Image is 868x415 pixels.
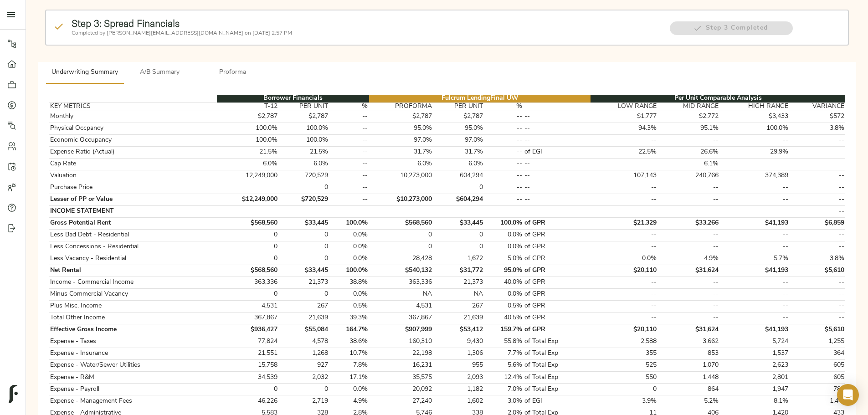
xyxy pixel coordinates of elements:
[279,253,329,265] td: 0
[217,348,279,359] td: 21,551
[279,111,329,123] td: $2,787
[329,312,369,324] td: 39.3%
[49,241,217,253] td: Less Concessions - Residential
[369,395,433,407] td: 27,240
[484,229,524,241] td: 0.0%
[329,277,369,288] td: 38.8%
[789,205,845,217] td: --
[524,229,591,241] td: of GPR
[369,288,433,300] td: NA
[49,229,217,241] td: Less Bad Debt - Residential
[279,395,329,407] td: 2,719
[49,217,217,229] td: Gross Potential Rent
[789,134,845,146] td: --
[279,277,329,288] td: 21,373
[217,146,279,158] td: 21.5%
[49,265,217,277] td: Net Rental
[524,123,591,134] td: --
[720,217,789,229] td: $41,193
[720,277,789,288] td: --
[591,102,657,111] th: LOW RANGE
[72,29,660,37] p: Completed by [PERSON_NAME][EMAIL_ADDRESS][DOMAIN_NAME] on [DATE] 2:57 PM
[279,217,329,229] td: $33,445
[369,146,433,158] td: 31.7%
[369,102,433,111] th: PROFORMA
[329,102,369,111] th: %
[484,217,524,229] td: 100.0%
[658,194,720,205] td: --
[720,241,789,253] td: --
[789,312,845,324] td: --
[789,359,845,371] td: 605
[720,146,789,158] td: 29.9%
[658,111,720,123] td: $2,772
[279,229,329,241] td: 0
[279,300,329,312] td: 267
[591,229,657,241] td: --
[789,241,845,253] td: --
[789,182,845,194] td: --
[329,324,369,336] td: 164.7%
[49,312,217,324] td: Total Other Income
[433,277,484,288] td: 21,373
[658,253,720,265] td: 4.9%
[217,336,279,348] td: 77,824
[369,324,433,336] td: $907,999
[484,348,524,359] td: 7.7%
[279,102,329,111] th: PER UNIT
[369,265,433,277] td: $540,132
[49,102,217,111] th: KEY METRICS
[49,288,217,300] td: Minus Commercial Vacancy
[217,288,279,300] td: 0
[591,277,657,288] td: --
[591,324,657,336] td: $20,110
[658,372,720,384] td: 1,448
[658,300,720,312] td: --
[329,265,369,277] td: 100.0%
[524,312,591,324] td: of GPR
[369,241,433,253] td: 0
[591,312,657,324] td: --
[591,170,657,182] td: 107,143
[484,265,524,277] td: 95.0%
[789,336,845,348] td: 1,255
[720,384,789,395] td: 1,947
[524,300,591,312] td: of GPR
[433,324,484,336] td: $53,412
[329,372,369,384] td: 17.1%
[591,348,657,359] td: 355
[49,134,217,146] td: Economic Occupancy
[49,395,217,407] td: Expense - Management Fees
[369,384,433,395] td: 20,092
[217,170,279,182] td: 12,249,000
[369,348,433,359] td: 22,198
[217,194,279,205] td: $12,249,000
[720,182,789,194] td: --
[484,336,524,348] td: 55.8%
[720,253,789,265] td: 5.7%
[49,158,217,170] td: Cap Rate
[49,194,217,205] td: Lesser of PP or Value
[591,300,657,312] td: --
[433,241,484,253] td: 0
[217,95,369,103] th: Borrower Financials
[720,194,789,205] td: --
[484,384,524,395] td: 7.0%
[329,395,369,407] td: 4.9%
[591,359,657,371] td: 525
[720,170,789,182] td: 374,389
[279,312,329,324] td: 21,639
[217,123,279,134] td: 100.0%
[279,372,329,384] td: 2,032
[329,194,369,205] td: --
[789,300,845,312] td: --
[658,324,720,336] td: $31,624
[217,359,279,371] td: 15,758
[329,170,369,182] td: --
[591,182,657,194] td: --
[217,111,279,123] td: $2,787
[49,146,217,158] td: Expense Ratio (Actual)
[369,95,591,103] th: Fulcrum Lending Final UW
[484,194,524,205] td: --
[72,17,180,29] strong: Step 3: Spread Financials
